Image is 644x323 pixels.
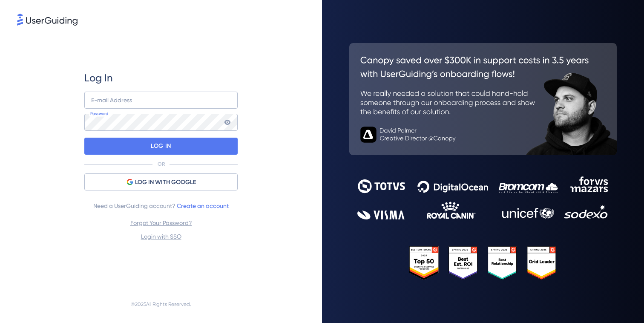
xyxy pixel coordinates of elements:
span: © 2025 All Rights Reserved. [131,299,191,309]
span: Log In [84,71,113,85]
a: Forgot Your Password? [130,219,192,226]
img: 26c0aa7c25a843aed4baddd2b5e0fa68.svg [349,43,617,155]
span: LOG IN WITH GOOGLE [135,177,196,187]
a: Create an account [177,202,229,209]
img: 9302ce2ac39453076f5bc0f2f2ca889b.svg [357,176,609,219]
a: Login with SSO [141,233,181,240]
p: OR [158,161,165,167]
img: 25303e33045975176eb484905ab012ff.svg [409,246,556,280]
p: LOG IN [151,139,171,153]
input: example@company.com [84,92,238,109]
span: Need a UserGuiding account? [93,201,229,211]
img: 8faab4ba6bc7696a72372aa768b0286c.svg [17,14,78,26]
